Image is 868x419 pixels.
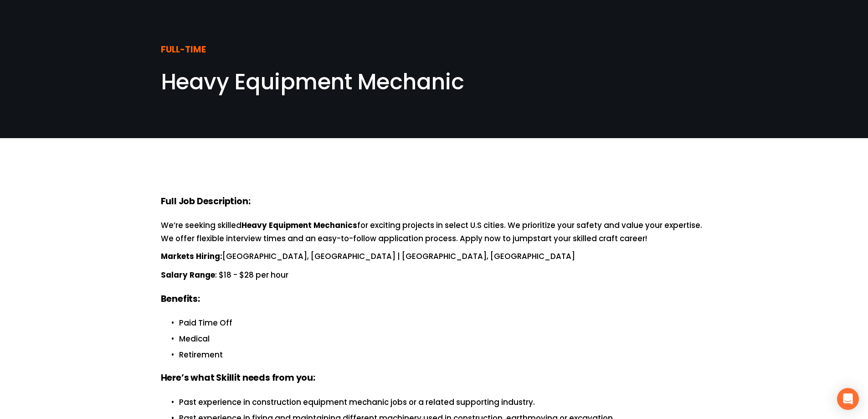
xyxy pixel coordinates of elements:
strong: Full Job Description: [161,195,251,210]
p: Past experience in construction equipment mechanic jobs or a related supporting industry. [179,396,708,409]
strong: Benefits: [161,292,200,307]
strong: Markets Hiring: [161,250,222,264]
p: Paid Time Off [179,317,708,329]
strong: Salary Range [161,269,215,282]
p: We’re seeking skilled for exciting projects in select U.S cities. We prioritize your safety and v... [161,219,708,245]
div: Open Intercom Messenger [837,388,859,410]
strong: FULL-TIME [161,43,206,58]
strong: Heavy Equipment Mechanics [241,219,357,233]
p: Medical [179,333,708,345]
span: Heavy Equipment Mechanic [161,67,464,97]
p: : $18 - $28 per hour [161,269,708,282]
p: Retirement [179,349,708,361]
p: [GEOGRAPHIC_DATA], [GEOGRAPHIC_DATA] | [GEOGRAPHIC_DATA], [GEOGRAPHIC_DATA] [161,250,708,264]
strong: Here’s what Skillit needs from you: [161,371,315,386]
